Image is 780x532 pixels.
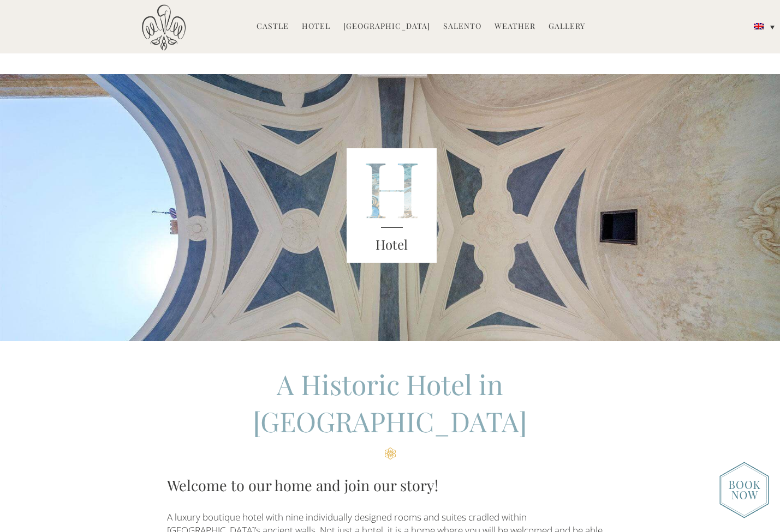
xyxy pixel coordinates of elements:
a: Castle [257,21,289,33]
img: castello_header_block.png [347,148,437,263]
a: Hotel [302,21,330,33]
h2: A Historic Hotel in [GEOGRAPHIC_DATA] [167,366,613,460]
a: [GEOGRAPHIC_DATA] [343,21,430,33]
a: Salento [443,21,481,33]
img: new-booknow.png [719,462,769,518]
h3: Hotel [347,235,437,255]
img: English [754,23,764,29]
a: Weather [495,21,535,33]
a: Gallery [549,21,585,33]
img: Castello di Ugento [142,4,186,51]
h3: Welcome to our home and join our story! [167,474,613,496]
